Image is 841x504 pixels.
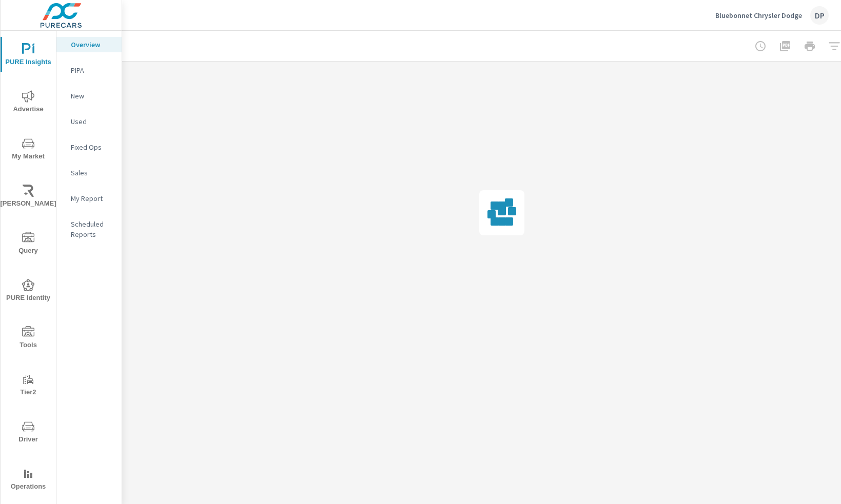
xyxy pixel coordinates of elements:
div: PIPA [56,63,122,78]
p: PIPA [71,65,113,75]
div: Overview [56,37,122,52]
div: Sales [56,165,122,180]
span: Tier2 [4,373,53,398]
p: Overview [71,39,113,50]
p: Scheduled Reports [71,219,113,239]
div: Used [56,114,122,129]
span: [PERSON_NAME] [4,185,53,210]
span: PURE Insights [4,43,53,68]
span: Advertise [4,90,53,115]
div: Scheduled Reports [56,216,122,242]
div: New [56,88,122,104]
p: New [71,91,113,101]
div: My Report [56,191,122,206]
div: Fixed Ops [56,139,122,155]
p: My Report [71,193,113,204]
span: Driver [4,420,53,446]
p: Fixed Ops [71,142,113,152]
span: Query [4,232,53,257]
span: Tools [4,326,53,351]
span: Operations [4,468,53,493]
p: Bluebonnet Chrysler Dodge [715,11,802,20]
p: Sales [71,168,113,178]
span: PURE Identity [4,279,53,304]
div: DP [810,6,829,25]
span: My Market [4,137,53,163]
p: Used [71,116,113,127]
